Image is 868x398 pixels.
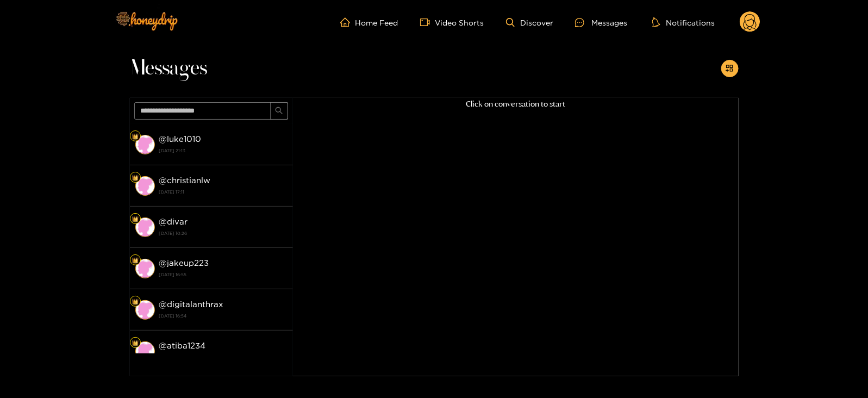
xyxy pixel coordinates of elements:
span: appstore-add [726,64,734,73]
a: Video Shorts [420,17,484,27]
button: Notifications [649,17,718,28]
img: Fan Level [132,133,139,140]
strong: [DATE] 21:13 [159,146,288,156]
img: conversation [135,300,155,320]
img: Fan Level [132,216,139,222]
div: Messages [575,16,627,29]
img: Fan Level [132,175,139,181]
strong: [DATE] 16:54 [159,352,288,362]
strong: @ jakeup223 [159,258,209,268]
img: conversation [135,135,155,154]
img: conversation [135,259,155,278]
p: Click on conversation to start [293,98,739,110]
span: Messages [130,55,208,82]
span: video-camera [420,17,435,27]
img: conversation [135,217,155,237]
a: Discover [506,18,553,27]
strong: [DATE] 16:55 [159,270,288,279]
button: appstore-add [721,60,739,77]
img: conversation [135,176,155,196]
strong: [DATE] 17:11 [159,187,288,197]
strong: @ christianlw [159,176,211,185]
button: search [271,102,288,120]
img: Fan Level [132,257,139,264]
strong: @ atiba1234 [159,341,206,350]
strong: [DATE] 10:26 [159,228,288,238]
span: search [275,107,283,116]
img: Fan Level [132,340,139,346]
strong: @ luke1010 [159,134,202,144]
strong: @ divar [159,217,188,226]
span: home [340,17,355,27]
a: Home Feed [340,17,398,27]
img: conversation [135,341,155,361]
strong: @ digitalanthrax [159,300,224,309]
img: Fan Level [132,298,139,305]
strong: [DATE] 16:54 [159,311,288,321]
